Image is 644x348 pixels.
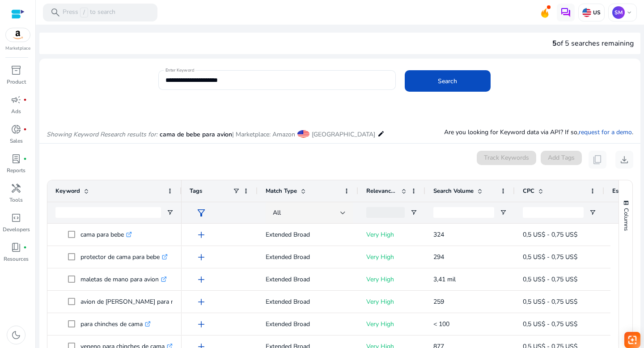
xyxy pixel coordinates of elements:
p: Extended Broad [266,315,350,333]
span: / [80,8,88,17]
span: add [196,297,207,307]
span: lab_profile [11,153,21,164]
span: Columns [622,208,630,231]
span: 0,5 US$ - 0,75 US$ [523,253,577,261]
span: 5 [552,38,557,48]
span: donut_small [11,124,21,135]
p: Resources [4,255,29,263]
span: Tags [190,187,202,195]
img: us.svg [582,8,591,17]
span: 3,41 mil [433,275,456,284]
mat-label: Enter Keyword [165,67,194,73]
p: Very High [366,225,417,244]
button: download [615,151,633,169]
button: Open Filter Menu [410,209,417,216]
button: Open Filter Menu [166,209,174,216]
span: | Marketplace: Amazon [232,130,295,139]
img: amazon.svg [6,28,30,42]
p: US [591,9,601,16]
span: 0,5 US$ - 0,75 US$ [523,275,577,284]
p: Sales [10,137,23,145]
span: dark_mode [11,330,21,340]
a: request for a demo [579,128,632,136]
p: protector de cama para bebe [80,248,168,266]
button: Open Filter Menu [589,209,596,216]
p: avion de [PERSON_NAME] para niñas [80,293,194,311]
p: Very High [366,293,417,311]
p: SM [612,6,625,19]
span: [GEOGRAPHIC_DATA] [312,130,375,139]
span: CPC [523,187,534,195]
button: Search [405,70,491,92]
span: keyboard_arrow_down [626,9,633,16]
span: add [196,319,207,330]
span: All [273,208,281,217]
span: cama de bebe para avion [160,130,232,139]
input: Keyword Filter Input [55,207,161,218]
p: Product [7,78,26,86]
i: Showing Keyword Research results for: [47,130,157,139]
input: CPC Filter Input [523,207,584,218]
span: fiber_manual_record [23,98,27,102]
span: Match Type [266,187,297,195]
p: Reports [7,166,25,174]
span: 0,5 US$ - 0,75 US$ [523,320,577,328]
input: Search Volume Filter Input [433,207,494,218]
span: Search [438,76,457,86]
p: cama para bebe [80,225,132,244]
span: handyman [11,183,21,194]
span: download [619,154,630,165]
span: < 100 [433,320,449,328]
mat-icon: edit [377,128,385,139]
span: add [196,252,207,263]
p: Extended Broad [266,225,350,244]
span: 324 [433,230,444,239]
span: 0,5 US$ - 0,75 US$ [523,297,577,306]
span: fiber_manual_record [23,127,27,131]
p: Extended Broad [266,270,350,289]
span: 259 [433,297,444,306]
p: Developers [3,225,30,233]
p: Are you looking for Keyword data via API? If so, . [444,127,633,137]
span: search [50,7,61,18]
span: campaign [11,94,21,105]
span: inventory_2 [11,65,21,76]
p: Tools [9,196,23,204]
span: Search Volume [433,187,474,195]
span: filter_alt [196,208,207,218]
span: Keyword [55,187,80,195]
p: Marketplace [5,45,30,52]
p: maletas de mano para avion [80,270,167,289]
p: Very High [366,315,417,333]
span: book_4 [11,242,21,253]
span: 294 [433,253,444,261]
span: add [196,229,207,240]
p: Very High [366,270,417,289]
p: Extended Broad [266,293,350,311]
p: Extended Broad [266,248,350,266]
span: fiber_manual_record [23,246,27,249]
button: Open Filter Menu [500,209,507,216]
p: Ads [11,107,21,115]
div: of 5 searches remaining [552,38,634,49]
p: Very High [366,248,417,266]
span: fiber_manual_record [23,157,27,161]
span: add [196,274,207,285]
p: Press to search [63,8,115,17]
span: 0,5 US$ - 0,75 US$ [523,230,577,239]
p: para chinches de cama [80,315,151,333]
span: code_blocks [11,212,21,223]
span: Relevance Score [366,187,398,195]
